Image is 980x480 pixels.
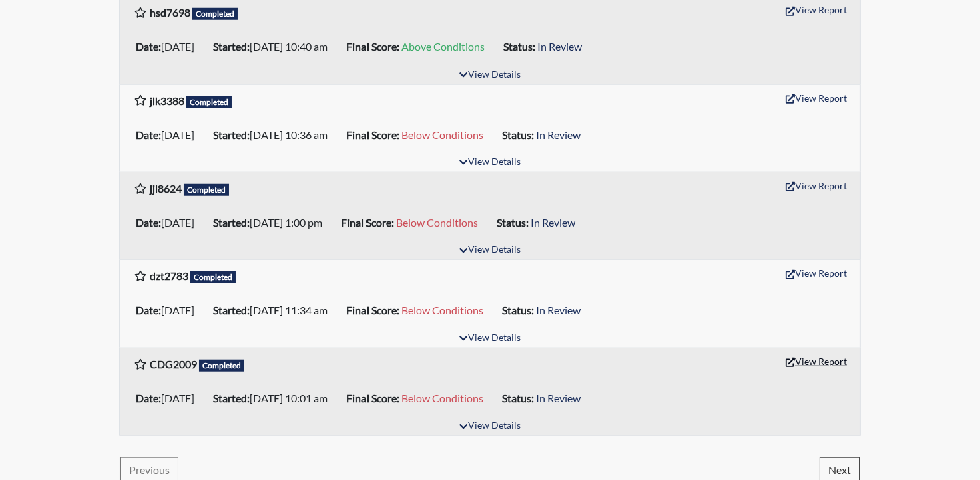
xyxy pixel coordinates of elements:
[346,128,399,141] b: Final Score:
[780,88,853,108] button: View Report
[150,182,182,195] b: jjl8624
[208,124,341,146] li: [DATE] 10:36 am
[130,36,208,57] li: [DATE]
[213,216,250,229] b: Started:
[136,216,161,229] b: Date:
[130,388,208,409] li: [DATE]
[199,360,244,372] span: Completed
[213,392,250,404] b: Started:
[341,216,394,229] b: Final Score:
[208,212,336,233] li: [DATE] 1:00 pm
[208,299,341,321] li: [DATE] 11:34 am
[497,216,529,229] b: Status:
[150,6,190,19] b: hsd7698
[502,304,534,316] b: Status:
[150,94,184,107] b: jlk3388
[150,358,197,370] b: CDG2009
[213,40,250,53] b: Started:
[537,40,582,53] span: In Review
[396,216,478,229] span: Below Conditions
[186,96,232,108] span: Completed
[453,417,526,435] button: View Details
[536,304,581,316] span: In Review
[401,40,485,53] span: Above Conditions
[208,388,341,409] li: [DATE] 10:01 am
[453,154,526,172] button: View Details
[453,241,526,259] button: View Details
[780,175,853,196] button: View Report
[780,263,853,283] button: View Report
[453,330,526,348] button: View Details
[136,40,161,53] b: Date:
[401,128,483,141] span: Below Conditions
[503,40,535,53] b: Status:
[136,128,161,141] b: Date:
[130,212,208,233] li: [DATE]
[213,304,250,316] b: Started:
[136,392,161,404] b: Date:
[536,128,581,141] span: In Review
[130,124,208,146] li: [DATE]
[531,216,575,229] span: In Review
[346,392,399,404] b: Final Score:
[192,8,238,20] span: Completed
[130,299,208,321] li: [DATE]
[190,271,236,283] span: Completed
[150,269,188,282] b: dzt2783
[346,40,399,53] b: Final Score:
[184,184,229,196] span: Completed
[401,392,483,404] span: Below Conditions
[536,392,581,404] span: In Review
[136,304,161,316] b: Date:
[401,304,483,316] span: Below Conditions
[208,36,341,57] li: [DATE] 10:40 am
[453,66,526,84] button: View Details
[502,128,534,141] b: Status:
[502,392,534,404] b: Status:
[780,351,853,372] button: View Report
[346,304,399,316] b: Final Score:
[213,128,250,141] b: Started:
